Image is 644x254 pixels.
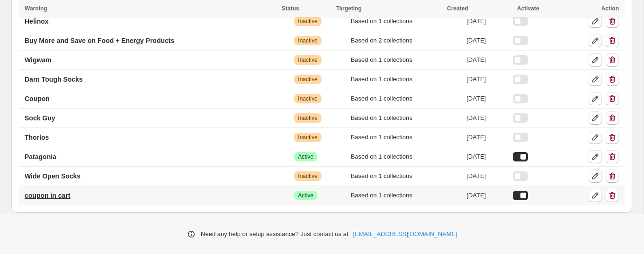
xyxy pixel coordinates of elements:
span: Inactive [298,17,317,25]
div: [DATE] [466,133,507,142]
span: Created [447,5,468,12]
a: [EMAIL_ADDRESS][DOMAIN_NAME] [353,229,457,239]
div: Based on 2 collections [351,36,461,45]
span: Inactive [298,56,317,64]
span: Inactive [298,134,317,141]
a: Wigwam [19,52,57,68]
span: Action [601,5,619,12]
div: [DATE] [466,55,507,65]
span: Inactive [298,172,317,180]
div: [DATE] [466,113,507,123]
div: Based on 1 collections [351,55,461,65]
a: Coupon [19,91,55,106]
p: Coupon [25,94,50,103]
a: Sock Guy [19,110,61,126]
div: Based on 1 collections [351,17,461,26]
div: Based on 1 collections [351,171,461,181]
div: [DATE] [466,17,507,26]
span: Active [298,192,313,199]
div: [DATE] [466,75,507,84]
p: Darn Tough Socks [25,75,83,84]
p: coupon in cart [25,191,70,200]
a: Patagonia [19,149,62,164]
a: Thorlos [19,130,54,145]
span: Inactive [298,95,317,102]
div: [DATE] [466,94,507,103]
span: Status [282,5,299,12]
span: Inactive [298,114,317,122]
div: Based on 1 collections [351,191,461,200]
span: Inactive [298,76,317,83]
a: Darn Tough Socks [19,72,89,87]
span: Inactive [298,37,317,44]
p: Wide Open Socks [25,171,80,181]
p: Wigwam [25,55,52,65]
a: Helinox [19,14,54,29]
span: Activate [517,5,539,12]
a: Buy More and Save on Food + Energy Products [19,33,180,48]
p: Buy More and Save on Food + Energy Products [25,36,174,45]
p: Sock Guy [25,113,55,123]
a: Wide Open Socks [19,169,86,184]
div: Based on 1 collections [351,152,461,161]
a: coupon in cart [19,188,76,203]
p: Thorlos [25,133,49,142]
p: Patagonia [25,152,56,161]
span: Targeting [336,5,362,12]
p: Helinox [25,17,49,26]
div: Based on 1 collections [351,113,461,123]
div: Based on 1 collections [351,133,461,142]
div: [DATE] [466,36,507,45]
div: [DATE] [466,191,507,200]
div: [DATE] [466,171,507,181]
span: Active [298,153,313,161]
div: Based on 1 collections [351,75,461,84]
span: Warning [25,5,47,12]
div: Based on 1 collections [351,94,461,103]
div: [DATE] [466,152,507,161]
